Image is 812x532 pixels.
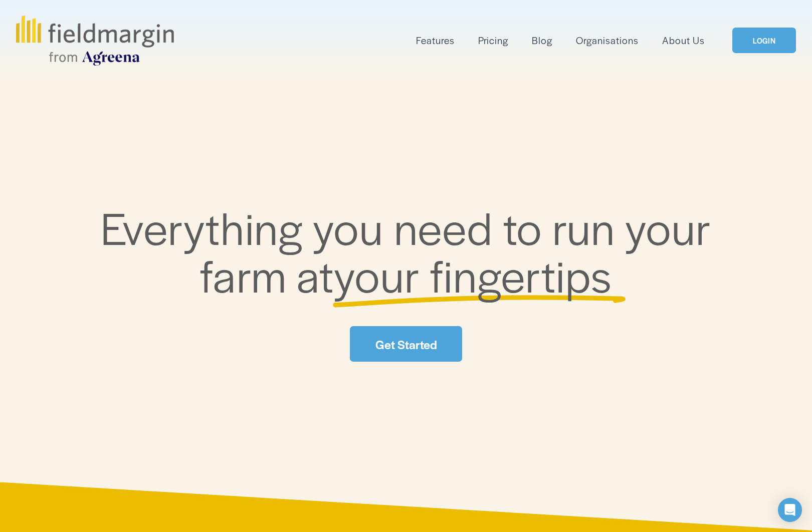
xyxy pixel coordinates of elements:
a: Blog [532,32,552,49]
img: fieldmargin.com [16,16,173,66]
div: Open Intercom Messenger [778,498,802,522]
a: LOGIN [732,28,795,53]
a: Organisations [576,32,639,49]
a: Pricing [478,32,508,49]
a: Get Started [350,326,462,362]
span: your fingertips [334,243,612,306]
a: About Us [662,32,705,49]
span: Everything you need to run your farm at [101,195,722,306]
a: folder dropdown [416,32,455,49]
span: Features [416,33,455,48]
